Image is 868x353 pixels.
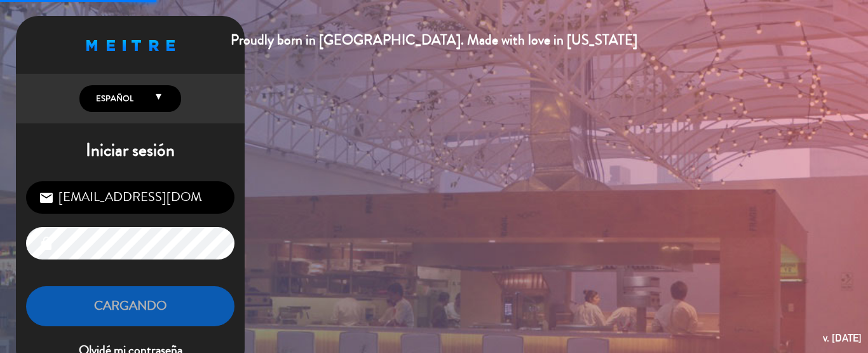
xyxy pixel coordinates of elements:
i: email [39,190,54,205]
i: lock [39,236,54,251]
button: Cargando [26,286,234,326]
input: Correo Electrónico [26,181,234,214]
h1: Iniciar sesión [16,140,245,162]
div: v. [DATE] [823,329,862,347]
span: Español [93,92,133,105]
